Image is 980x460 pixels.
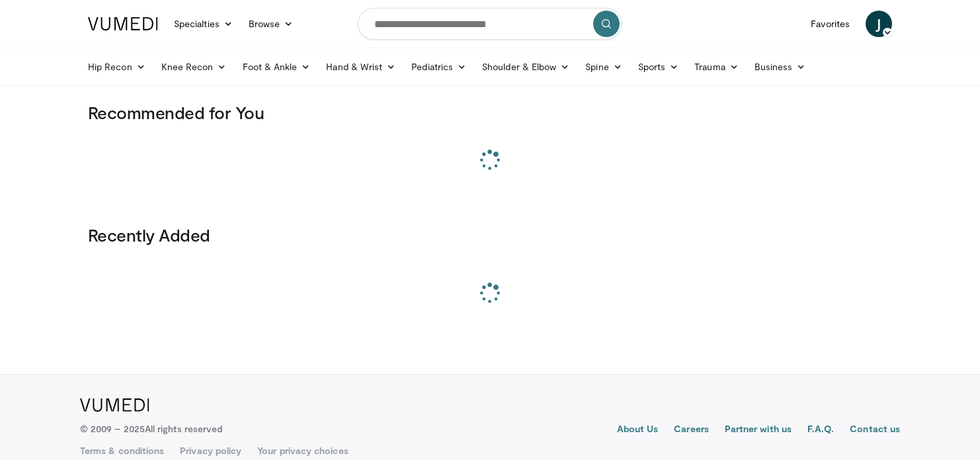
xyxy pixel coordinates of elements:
a: Hip Recon [80,54,153,80]
a: Specialties [166,11,241,37]
a: Your privacy choices [257,444,348,457]
a: Browse [241,11,302,37]
a: Pediatrics [403,54,474,80]
span: All rights reserved [145,423,222,434]
a: J [866,11,892,37]
a: Contact us [850,422,900,438]
a: Careers [674,422,709,438]
a: Trauma [686,54,747,80]
a: Hand & Wrist [318,54,403,80]
input: Search topics, interventions [358,8,622,40]
img: VuMedi Logo [88,17,158,30]
a: F.A.Q. [807,422,834,438]
a: Business [747,54,814,80]
h3: Recommended for You [88,102,892,123]
a: Knee Recon [153,54,235,80]
h3: Recently Added [88,224,892,246]
a: Spine [577,54,630,80]
a: Terms & conditions [80,444,164,457]
a: Partner with us [725,422,792,438]
a: Shoulder & Elbow [474,54,577,80]
a: Foot & Ankle [235,54,319,80]
a: Sports [630,54,687,80]
p: © 2009 – 2025 [80,422,222,436]
a: Favorites [803,11,858,37]
a: Privacy policy [180,444,241,457]
img: VuMedi Logo [80,398,149,412]
a: About Us [617,422,659,438]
